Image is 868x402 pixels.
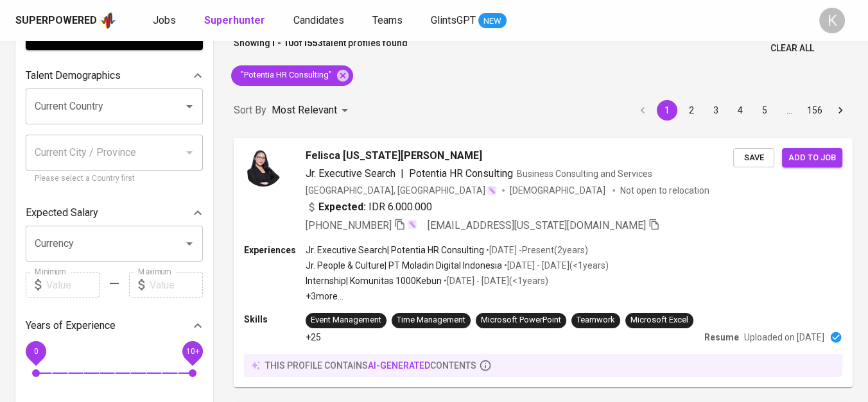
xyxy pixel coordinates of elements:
[442,274,548,287] p: • [DATE] - [DATE] ( <1 years )
[803,100,826,121] button: Go to page 156
[306,274,442,287] p: Internship | Komunitas 1000Kebun
[740,151,768,165] span: Save
[153,13,178,29] a: Jobs
[765,37,819,60] button: Clear All
[306,331,321,344] p: +25
[293,13,347,29] a: Candidates
[306,259,502,272] p: Jr. People & Culture | PT Moladin Digital Indonesia
[401,166,404,181] span: |
[150,272,203,297] input: Value
[306,199,432,215] div: IDR 6.000.000
[502,259,609,272] p: • [DATE] - [DATE] ( <1 years )
[26,200,203,226] div: Expected Salary
[681,100,702,121] button: Go to page 2
[706,100,726,121] button: Go to page 3
[407,219,417,230] img: magic_wand.svg
[704,331,739,344] p: Resume
[311,314,381,326] div: Event Management
[100,11,117,30] img: app logo
[779,104,799,117] div: …
[35,172,194,185] p: Please select a Country first
[770,40,814,56] span: Clear All
[244,313,306,326] p: Skills
[306,244,484,256] p: Jr. Executive Search | Potentia HR Consulting
[788,151,836,165] span: Add to job
[234,37,408,60] p: Showing of talent profiles found
[487,185,497,196] img: magic_wand.svg
[26,63,203,88] div: Talent Demographics
[15,11,117,30] a: Superpoweredapp logo
[484,244,588,256] p: • [DATE] - Present ( 2 years )
[153,14,176,26] span: Jobs
[306,148,482,163] span: Felisca [US_STATE][PERSON_NAME]
[231,69,340,81] span: "Potentia HR Consulting"
[180,235,198,253] button: Open
[744,331,824,344] p: Uploaded on [DATE]
[478,15,507,28] span: NEW
[26,68,121,83] p: Talent Demographics
[397,314,465,326] div: Time Management
[244,244,306,256] p: Experiences
[782,148,842,168] button: Add to job
[26,313,203,339] div: Years of Experience
[657,100,677,121] button: page 1
[431,13,507,29] a: GlintsGPT NEW
[630,314,688,326] div: Microsoft Excel
[733,148,774,168] button: Save
[510,184,607,197] span: [DEMOGRAPHIC_DATA]
[15,13,97,28] div: Superpowered
[204,13,268,29] a: Superhunter
[302,38,323,48] b: 1553
[577,314,615,326] div: Teamwork
[272,99,352,122] div: Most Relevant
[270,38,293,48] b: 1 - 10
[186,347,199,356] span: 10+
[180,97,198,115] button: Open
[428,219,646,231] span: [EMAIL_ADDRESS][US_STATE][DOMAIN_NAME]
[293,14,344,26] span: Candidates
[265,359,476,372] p: this profile contains contents
[372,14,403,26] span: Teams
[819,8,845,33] div: K
[204,14,265,26] b: Superhunter
[306,184,497,197] div: [GEOGRAPHIC_DATA], [GEOGRAPHIC_DATA]
[234,103,266,118] p: Sort By
[306,167,395,180] span: Jr. Executive Search
[46,272,100,297] input: Value
[368,360,430,371] span: AI-generated
[372,13,405,29] a: Teams
[481,314,561,326] div: Microsoft PowerPoint
[272,103,337,118] p: Most Relevant
[754,100,775,121] button: Go to page 5
[318,199,366,215] b: Expected:
[830,100,851,121] button: Go to next page
[517,169,652,179] span: Business Consulting and Services
[306,219,392,231] span: [PHONE_NUMBER]
[431,14,476,26] span: GlintsGPT
[231,65,353,86] div: "Potentia HR Consulting"
[730,100,751,121] button: Go to page 4
[26,205,98,221] p: Expected Salary
[630,100,853,121] nav: pagination navigation
[409,167,513,180] span: Potentia HR Consulting
[244,148,282,187] img: c401c1e3c3f1d2f8be04ea5c236e4052.jpg
[234,138,853,387] a: Felisca [US_STATE][PERSON_NAME]Jr. Executive Search|Potentia HR ConsultingBusiness Consulting and...
[33,347,38,356] span: 0
[620,184,709,197] p: Not open to relocation
[306,290,609,303] p: +3 more ...
[26,318,116,333] p: Years of Experience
